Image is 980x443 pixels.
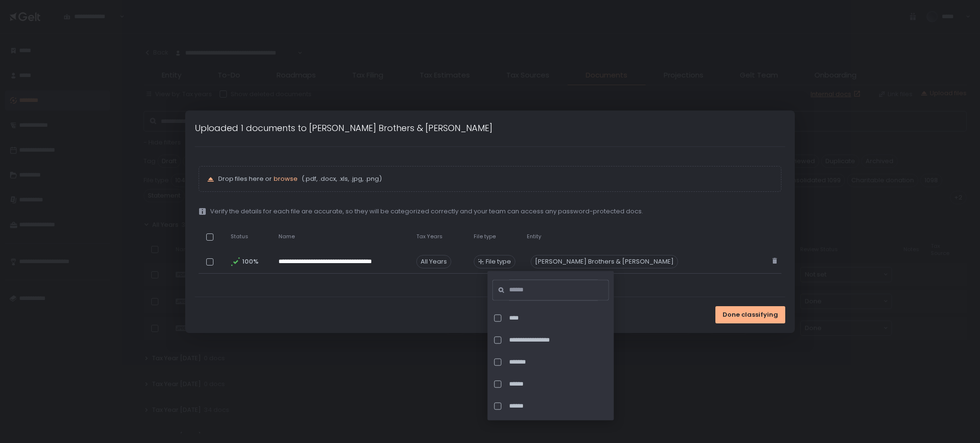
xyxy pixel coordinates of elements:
[218,175,773,183] p: Drop files here or
[474,233,496,240] span: File type
[531,255,678,268] div: [PERSON_NAME] Brothers & [PERSON_NAME]
[416,255,451,268] span: All Years
[231,233,248,240] span: Status
[242,257,257,266] span: 100%
[300,175,382,183] span: (.pdf, .docx, .xls, .jpg, .png)
[274,174,298,183] span: browse
[195,122,492,134] h1: Uploaded 1 documents to [PERSON_NAME] Brothers & [PERSON_NAME]
[416,233,443,240] span: Tax Years
[527,233,541,240] span: Entity
[723,310,778,319] span: Done classifying
[210,207,643,216] span: Verify the details for each file are accurate, so they will be categorized correctly and your tea...
[278,233,295,240] span: Name
[486,257,511,266] span: File type
[715,306,785,323] button: Done classifying
[274,175,298,183] button: browse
